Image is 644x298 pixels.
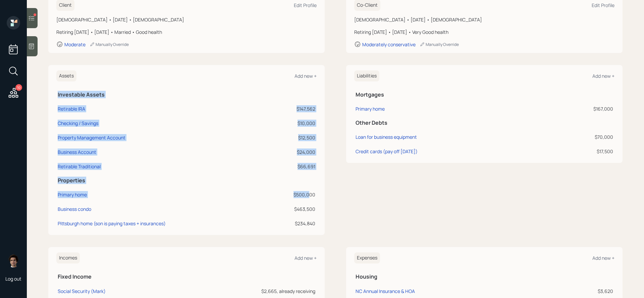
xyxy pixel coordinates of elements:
[271,191,315,198] div: $500,000
[58,163,101,170] div: Retirable Traditional
[271,134,315,141] div: $12,500
[58,134,125,141] div: Property Management Account
[294,255,317,261] div: Add new +
[56,252,80,263] h6: Incomes
[90,42,129,47] div: Manually Override
[354,16,614,23] div: [DEMOGRAPHIC_DATA] • [DATE] • [DEMOGRAPHIC_DATA]
[356,92,613,98] h5: Mortgages
[271,148,315,156] div: $24,000
[549,105,613,112] div: $167,000
[58,191,87,198] div: Primary home
[58,220,166,227] div: Pittsburgh home (son is paying taxes + insurances)
[58,120,98,127] div: Checking / Savings
[58,288,106,294] div: Social Security (Mark)
[527,288,613,295] div: $3,620
[5,276,21,282] div: Log out
[56,70,76,81] h6: Assets
[356,148,418,155] div: Credit cards (pay off [DATE])
[56,28,317,36] div: Retiring [DATE] • [DATE] • Married • Good health
[271,163,315,170] div: $66,691
[354,252,380,263] h6: Expenses
[549,148,613,155] div: $17,500
[549,133,613,140] div: $70,000
[271,105,315,112] div: $147,562
[58,274,315,280] h5: Fixed Income
[7,254,20,267] img: harrison-schaefer-headshot-2.png
[356,120,613,126] h5: Other Debts
[271,120,315,127] div: $10,000
[592,2,614,8] div: Edit Profile
[356,288,415,294] div: NC Annual Insurance & HOA
[271,220,315,227] div: $234,840
[362,41,416,48] div: Moderately conservative
[356,133,417,140] div: Loan for business equipment
[356,274,613,280] h5: Housing
[354,70,379,81] h6: Liabilities
[58,205,91,213] div: Business condo
[58,177,315,184] h5: Properties
[185,288,315,295] div: $2,665, already receiving
[56,16,317,23] div: [DEMOGRAPHIC_DATA] • [DATE] • [DEMOGRAPHIC_DATA]
[356,105,385,112] div: Primary home
[58,105,85,112] div: Retirable IRA
[420,42,459,47] div: Manually Override
[354,28,614,36] div: Retiring [DATE] • [DATE] • Very Good health
[294,73,317,79] div: Add new +
[58,92,315,98] h5: Investable Assets
[58,148,96,156] div: Business Account
[294,2,317,8] div: Edit Profile
[15,84,22,91] div: 10
[592,73,614,79] div: Add new +
[592,255,614,261] div: Add new +
[64,41,86,48] div: Moderate
[271,205,315,213] div: $463,500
